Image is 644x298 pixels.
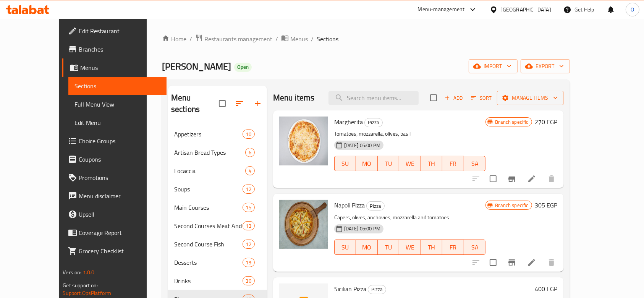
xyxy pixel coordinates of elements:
[378,240,400,255] button: TU
[79,246,160,256] span: Grocery Checklist
[497,91,564,105] button: Manage items
[245,166,255,175] div: items
[174,258,243,267] div: Desserts
[243,130,255,139] div: items
[378,156,400,171] button: TU
[80,63,160,72] span: Menus
[62,150,167,168] a: Coupons
[475,62,511,71] span: import
[234,64,252,70] span: Open
[467,242,483,253] span: SA
[168,272,267,290] div: Drinks30
[79,210,160,219] span: Upsell
[63,267,81,277] span: Version:
[426,90,442,106] span: Select section
[527,258,536,267] a: Edit menu item
[214,96,230,112] span: Select all sections
[334,156,356,171] button: SU
[168,180,267,198] div: Soups12
[317,34,338,44] span: Sections
[366,201,385,211] div: Pizza
[243,240,255,249] div: items
[174,166,245,175] span: Focaccia
[421,156,443,171] button: TH
[245,148,255,157] div: items
[63,280,98,290] span: Get support on:
[174,185,243,194] div: Soups
[442,240,464,255] button: FR
[273,92,315,104] h2: Menu items
[62,58,167,77] a: Menus
[168,125,267,143] div: Appetizers10
[492,202,531,209] span: Branch specific
[503,93,558,103] span: Manage items
[503,170,521,188] button: Branch-specific-item
[542,253,561,272] button: delete
[356,240,378,255] button: MO
[243,131,254,138] span: 10
[442,156,464,171] button: FR
[243,186,254,193] span: 12
[243,277,254,285] span: 30
[195,34,272,44] a: Restaurants management
[341,142,383,149] span: [DATE] 05:00 PM
[62,187,167,205] a: Menu disclaimer
[535,117,558,127] h6: 270 EGP
[246,149,254,156] span: 6
[527,174,536,183] a: Edit menu item
[68,113,167,132] a: Edit Menu
[464,156,486,171] button: SA
[341,225,383,232] span: [DATE] 05:00 PM
[442,92,466,104] span: Add item
[171,92,219,115] h2: Menu sections
[63,288,111,298] a: Support.OpsPlatform
[174,148,245,157] div: Artisan Bread Types
[79,191,160,201] span: Menu disclaimer
[424,242,440,253] span: TH
[243,204,254,211] span: 15
[174,130,243,139] div: Appetizers
[189,34,192,44] li: /
[503,253,521,272] button: Branch-specific-item
[174,276,243,285] span: Drinks
[527,62,564,71] span: export
[399,156,421,171] button: WE
[174,203,243,212] div: Main Courses
[368,285,386,294] span: Pizza
[466,92,497,104] span: Sort items
[68,77,167,95] a: Sections
[243,222,254,230] span: 13
[443,94,464,102] span: Add
[79,155,160,164] span: Coupons
[162,58,231,75] span: [PERSON_NAME]
[334,283,366,295] span: Sicilian Pizza
[174,221,243,230] span: Second Courses Meat And Chicken
[62,168,167,187] a: Promotions
[246,167,254,175] span: 4
[234,63,252,72] div: Open
[471,94,492,102] span: Sort
[243,185,255,194] div: items
[464,240,486,255] button: SA
[334,129,486,139] p: Tomatoes, mozzarella, olives, basil
[275,34,278,44] li: /
[368,285,386,294] div: Pizza
[467,158,483,169] span: SA
[62,40,167,58] a: Branches
[290,34,308,44] span: Menus
[74,118,160,127] span: Edit Menu
[334,116,363,128] span: Margherita
[83,267,95,277] span: 1.0.0
[542,170,561,188] button: delete
[359,242,375,253] span: MO
[74,81,160,91] span: Sections
[631,5,634,14] span: O
[243,259,254,266] span: 19
[249,94,267,113] button: Add section
[328,91,419,105] input: search
[334,240,356,255] button: SU
[79,173,160,182] span: Promotions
